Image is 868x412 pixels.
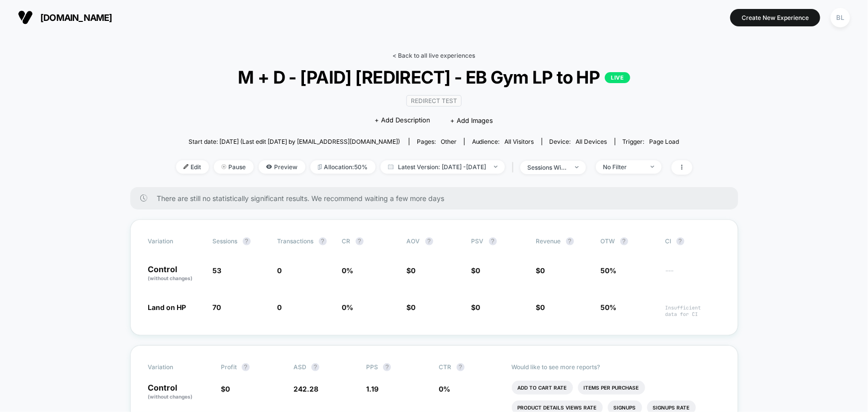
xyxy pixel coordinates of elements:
span: $ [472,303,481,311]
span: 0 % [439,385,451,393]
div: BL [831,8,850,27]
button: ? [457,363,465,371]
a: < Back to all live experiences [393,52,476,59]
span: 70 [213,303,221,311]
span: 0 [411,266,416,275]
button: ? [620,237,628,245]
span: 50% [601,266,617,275]
span: (without changes) [148,275,193,281]
span: Insufficient data for CI [666,305,720,317]
span: other [441,138,457,145]
button: ? [243,237,251,245]
button: ? [566,237,574,245]
span: There are still no statistically significant results. We recommend waiting a few more days [157,194,718,203]
span: Edit [176,160,209,174]
span: [DOMAIN_NAME] [40,12,112,23]
img: calendar [388,164,393,169]
span: $ [536,266,545,275]
span: 0 [278,266,282,275]
img: rebalance [318,164,322,170]
span: Page Load [650,138,679,145]
span: 0 [278,303,282,311]
span: OTW [601,237,656,245]
span: CR [342,237,351,245]
span: $ [407,303,416,311]
span: Allocation: 50% [310,160,376,174]
p: Control [148,384,211,401]
span: All Visitors [505,138,534,145]
div: Trigger: [623,138,679,145]
span: 1.19 [366,385,379,393]
span: Variation [148,237,203,245]
span: 0 % [342,266,354,275]
img: Visually logo [18,10,33,25]
button: [DOMAIN_NAME] [15,9,115,25]
span: $ [536,303,545,311]
span: 0 [476,303,481,311]
span: 53 [213,266,222,275]
p: Control [148,265,203,282]
button: ? [311,363,319,371]
img: end [651,166,654,168]
img: end [221,164,226,169]
span: CTR [439,363,452,371]
span: --- [666,268,720,282]
span: Redirect Test [406,95,462,106]
span: + Add Images [450,116,493,124]
span: Latest Version: [DATE] - [DATE] [381,160,505,174]
span: Device: [542,138,615,145]
span: Transactions [278,237,314,245]
span: 0 [225,385,230,393]
span: all devices [576,138,607,145]
span: M + D - [PAID] [REDIRECT] - EB Gym LP to HP [201,67,666,88]
div: Audience: [472,138,534,145]
button: ? [319,237,327,245]
span: Start date: [DATE] (Last edit [DATE] by [EMAIL_ADDRESS][DOMAIN_NAME]) [189,138,400,145]
span: + Add Description [375,115,430,125]
img: end [494,166,497,168]
span: 0 % [342,303,354,311]
button: ? [383,363,391,371]
button: BL [828,7,853,28]
p: Would like to see more reports? [512,363,720,371]
span: Variation [148,363,203,371]
li: Items Per Purchase [578,381,645,395]
span: 0 [411,303,416,311]
button: ? [676,237,684,245]
span: PSV [472,237,484,245]
span: $ [407,266,416,275]
div: No Filter [603,163,643,171]
p: LIVE [605,72,630,83]
span: 0 [541,266,545,275]
span: AOV [407,237,420,245]
li: Add To Cart Rate [512,381,573,395]
button: ? [489,237,497,245]
button: ? [356,237,364,245]
span: $ [221,385,230,393]
span: Pause [214,160,254,174]
span: (without changes) [148,394,193,400]
button: Create New Experience [730,9,820,26]
span: Sessions [213,237,238,245]
span: $ [472,266,481,275]
button: ? [425,237,433,245]
span: 242.28 [293,385,318,393]
span: 0 [476,266,481,275]
img: end [575,166,579,168]
span: 50% [601,303,617,311]
span: | [510,160,520,175]
span: ASD [293,363,306,371]
div: Pages: [417,138,457,145]
span: Land on HP [148,303,187,311]
span: PPS [366,363,378,371]
span: Preview [259,160,305,174]
div: sessions with impression [528,164,568,171]
span: Revenue [536,237,561,245]
span: Profit [221,363,237,371]
button: ? [242,363,250,371]
span: CI [666,237,720,245]
span: 0 [541,303,545,311]
img: edit [184,164,189,169]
